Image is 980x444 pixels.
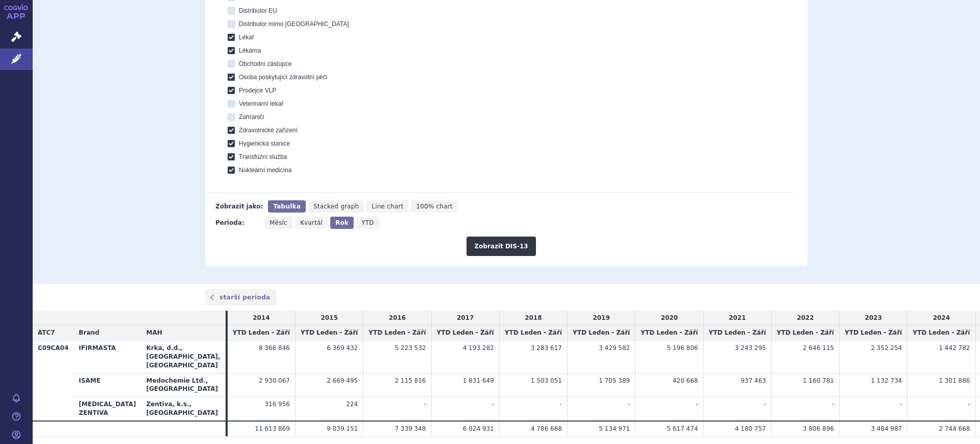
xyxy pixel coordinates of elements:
[499,325,567,341] td: YTD Leden - Září
[239,60,291,67] span: Obchodní zástupce
[327,425,358,432] span: 9 039 151
[463,344,494,352] span: 4 193 282
[205,289,277,306] a: starší perioda
[531,377,562,384] span: 1 503 051
[146,329,162,336] span: MAH
[73,397,141,421] th: [MEDICAL_DATA] ZENTIVA
[696,401,698,408] span: -
[228,325,296,341] td: YTD Leden - Září
[296,311,363,325] td: 2015
[764,401,766,408] span: -
[395,377,426,384] span: 2 115 816
[259,377,290,384] span: 2 930 067
[239,100,283,107] span: Veterinární lékař
[239,47,261,54] span: Lékárna
[38,329,55,336] span: ATC7
[939,425,970,432] span: 2 744 668
[599,425,630,432] span: 5 134 971
[346,401,358,408] span: 224
[531,425,562,432] span: 4 786 668
[531,344,562,352] span: 3 283 617
[141,373,225,397] th: Medochemie Ltd., [GEOGRAPHIC_DATA]
[431,325,499,341] td: YTD Leden - Září
[141,341,225,373] th: Krka, d.d., [GEOGRAPHIC_DATA], [GEOGRAPHIC_DATA]
[273,203,300,210] span: Tabulka
[463,377,494,384] span: 1 831 649
[939,344,970,352] span: 1 442 782
[635,311,703,325] td: 2020
[33,341,73,421] th: C09CA04
[599,344,630,352] span: 3 429 582
[239,74,327,81] span: Osoba poskytující zdravotní péči
[673,377,698,384] span: 420 668
[239,34,254,41] span: Lékař
[635,325,703,341] td: YTD Leden - Září
[79,329,99,336] span: Brand
[560,401,562,408] span: -
[296,325,363,341] td: YTD Leden - Září
[395,425,426,432] span: 7 339 348
[327,344,358,352] span: 6 369 432
[259,344,290,352] span: 8 366 846
[871,425,902,432] span: 3 484 987
[840,311,908,325] td: 2023
[363,311,431,325] td: 2016
[327,377,358,384] span: 2 669 495
[313,203,359,210] span: Stacked graph
[741,377,766,384] span: 937 463
[667,425,698,432] span: 5 617 474
[363,325,431,341] td: YTD Leden - Září
[840,325,908,341] td: YTD Leden - Září
[255,425,290,432] span: 11 613 869
[141,397,225,421] th: Zentiva, k.s., [GEOGRAPHIC_DATA]
[871,377,902,384] span: 1 132 734
[335,219,349,226] span: Rok
[73,341,141,373] th: IFIRMASTA
[939,377,970,384] span: 1 301 886
[431,311,499,325] td: 2017
[900,401,902,408] span: -
[395,344,426,352] span: 5 223 532
[599,377,630,384] span: 1 705 389
[908,311,975,325] td: 2024
[568,325,635,341] td: YTD Leden - Září
[264,401,290,408] span: 316 956
[803,344,834,352] span: 2 646 115
[416,203,452,210] span: 100% chart
[239,87,276,94] span: Prodejce VLP
[871,344,902,352] span: 2 352 254
[215,200,263,213] div: Zobrazit jako:
[628,401,630,408] span: -
[239,127,298,134] span: Zdravotnické zařízení
[239,113,264,121] span: Zahraničí
[239,153,287,160] span: Transfúzní služba
[803,425,834,432] span: 3 806 896
[735,425,766,432] span: 4 180 757
[269,219,287,226] span: Měsíc
[467,237,535,256] button: Zobrazit DIS-13
[771,311,839,325] td: 2022
[771,325,839,341] td: YTD Leden - Září
[499,311,567,325] td: 2018
[463,425,494,432] span: 6 024 931
[73,373,141,397] th: ISAME
[215,217,259,229] div: Perioda:
[228,311,296,325] td: 2014
[735,344,766,352] span: 3 243 295
[239,167,291,174] span: Nukleární medicína
[703,325,771,341] td: YTD Leden - Září
[300,219,323,226] span: Kvartál
[667,344,698,352] span: 5 196 806
[239,7,277,14] span: Distributor EU
[239,20,349,28] span: Distributor mimo [GEOGRAPHIC_DATA]
[239,140,290,147] span: Hygienická stanice
[372,203,403,210] span: Line chart
[703,311,771,325] td: 2021
[568,311,635,325] td: 2019
[832,401,834,408] span: -
[908,325,975,341] td: YTD Leden - Září
[361,219,374,226] span: YTD
[968,401,970,408] span: -
[424,401,426,408] span: -
[492,401,494,408] span: -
